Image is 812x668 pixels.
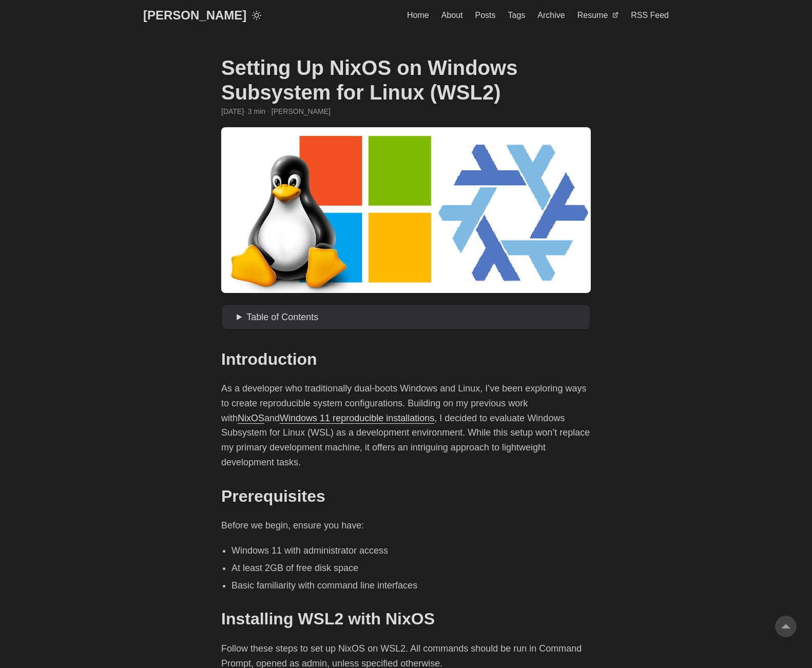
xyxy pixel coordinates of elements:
[221,609,591,628] h2: Installing WSL2 with NixOS
[407,11,429,19] span: Home
[441,11,463,19] span: About
[631,11,669,19] span: RSS Feed
[537,11,565,19] span: Archive
[475,11,496,19] span: Posts
[231,543,591,558] li: Windows 11 with administrator access
[221,349,591,369] h2: Introduction
[221,55,591,105] h1: Setting Up NixOS on Windows Subsystem for Linux (WSL2)
[221,106,244,117] span: 2024-12-17 21:31:58 -0500 -0500
[221,518,591,533] p: Before we begin, ensure you have:
[577,11,608,19] span: Resume
[237,310,586,325] summary: Table of Contents
[775,616,797,637] a: go to top
[238,413,264,423] a: NixOS
[246,312,318,322] span: Table of Contents
[221,381,591,470] p: As a developer who traditionally dual-boots Windows and Linux, I’ve been exploring ways to create...
[280,413,434,423] a: Windows 11 reproducible installations
[231,561,591,576] li: At least 2GB of free disk space
[231,578,591,593] li: Basic familiarity with command line interfaces
[221,106,591,117] div: · 3 min · [PERSON_NAME]
[221,486,591,506] h2: Prerequisites
[508,11,526,19] span: Tags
